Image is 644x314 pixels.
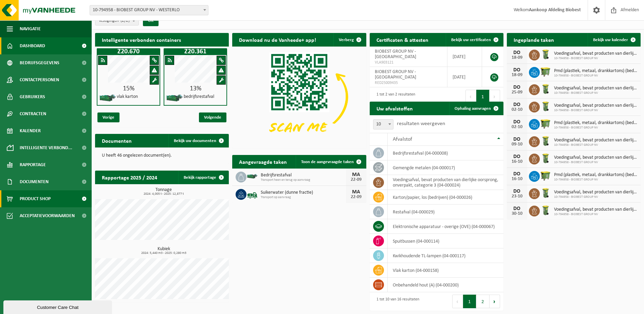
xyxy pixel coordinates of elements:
[370,102,420,115] h2: Uw afvalstoffen
[375,60,442,65] span: VLA903121
[388,146,503,160] td: bedrijfsrestafval (04-000008)
[449,102,503,115] a: Ophaling aanvragen
[20,88,45,105] span: Gebruikers
[102,153,222,158] p: U heeft 46 ongelezen document(en).
[373,120,393,129] span: 10
[529,7,581,13] strong: Aankoop Afdeling Biobest
[261,190,346,195] span: Suikerwater (dunne fractie)
[246,173,258,179] img: HK-XZ-20-GN-01
[373,119,393,129] span: 10
[510,189,524,194] div: DO
[554,120,637,126] span: Pmd (plastiek, metaal, drankkartons) (bedrijven)
[554,86,637,91] span: Voedingsafval, bevat producten van dierlijke oorsprong, onverpakt, categorie 3
[510,211,524,216] div: 30-10
[593,38,628,42] span: Bekijk uw kalender
[232,47,366,147] img: Download de VHEPlus App
[540,135,551,147] img: WB-0140-HPE-GN-50
[554,190,637,195] span: Voedingsafval, bevat producten van dierlijke oorsprong, onverpakt, categorie 3
[20,156,46,173] span: Rapportage
[375,49,416,59] span: BIOBEST GROUP NV - [GEOGRAPHIC_DATA]
[388,190,503,205] td: karton/papier, los (bedrijven) (04-000026)
[393,137,412,142] span: Afvalstof
[261,178,346,182] span: Transport heen en terug op aanvraag
[451,38,491,42] span: Bekijk uw certificaten
[540,66,551,77] img: WB-1100-HPE-GN-50
[554,207,637,212] span: Voedingsafval, bevat producten van dierlijke oorsprong, onverpakt, categorie 3
[20,122,41,139] span: Kalender
[507,33,561,46] h2: Ingeplande taken
[178,171,228,184] a: Bekijk rapportage
[388,219,503,234] td: elektronische apparatuur - overige (OVE) (04-000067)
[20,190,51,207] span: Product Shop
[554,68,637,74] span: Pmd (plastiek, metaal, drankkartons) (bedrijven)
[490,295,500,308] button: Next
[164,85,226,92] div: 13%
[98,192,229,196] span: 2024: 4,005 t - 2025: 12,877 t
[20,207,75,224] span: Acceptatievoorwaarden
[554,160,637,164] span: 10-794958 - BIOBEST GROUP NV
[95,134,139,147] h2: Documenten
[388,263,503,278] td: vlak karton (04-000158)
[246,188,258,199] img: BL-LQ-LV
[199,112,226,122] span: Volgende
[95,33,229,46] h2: Intelligente verbonden containers
[490,90,500,103] button: Next
[540,49,551,60] img: WB-0140-HPE-GN-50
[510,177,524,181] div: 16-10
[510,206,524,211] div: DO
[588,33,640,47] a: Bekijk uw kalender
[510,137,524,142] div: DO
[447,67,482,87] td: [DATE]
[510,73,524,77] div: 18-09
[98,247,229,255] h3: Kubiek
[510,142,524,147] div: 09-10
[20,37,45,54] span: Dashboard
[20,54,59,71] span: Bedrijfsgegevens
[452,295,463,308] button: Previous
[98,188,229,196] h3: Tonnage
[554,126,637,130] span: 10-794958 - BIOBEST GROUP NV
[261,173,346,178] span: Bedrijfsrestafval
[510,90,524,95] div: 25-09
[540,83,551,95] img: WB-0140-HPE-GN-50
[510,119,524,125] div: DO
[554,178,637,182] span: 10-794958 - BIOBEST GROUP NV
[554,74,637,78] span: 10-794958 - BIOBEST GROUP NV
[388,160,503,175] td: gemengde metalen (04-000017)
[510,154,524,159] div: DO
[20,71,59,88] span: Contactpersonen
[554,212,637,216] span: 10-794958 - BIOBEST GROUP NV
[388,175,503,190] td: voedingsafval, bevat producten van dierlijke oorsprong, onverpakt, categorie 3 (04-000024)
[554,51,637,56] span: Voedingsafval, bevat producten van dierlijke oorsprong, onverpakt, categorie 3
[397,121,445,126] label: resultaten weergeven
[554,172,637,178] span: Pmd (plastiek, metaal, drankkartons) (bedrijven)
[174,139,216,143] span: Bekijk uw documenten
[261,195,346,199] span: Transport op aanvraag
[349,177,363,182] div: 22-09
[349,189,363,195] div: MA
[388,248,503,263] td: kwikhoudende TL-lampen (04-000117)
[165,48,225,55] h1: Z20.361
[510,50,524,55] div: DO
[554,91,637,95] span: 10-794958 - BIOBEST GROUP NV
[510,125,524,129] div: 02-10
[447,47,482,67] td: [DATE]
[339,38,354,42] span: Verberg
[349,195,363,199] div: 22-09
[3,299,113,314] iframe: chat widget
[540,101,551,112] img: WB-0140-HPE-GN-50
[388,278,503,292] td: onbehandeld hout (A) (04-000200)
[388,234,503,248] td: spuitbussen (04-000114)
[375,69,416,80] span: BIOBEST GROUP NV - [GEOGRAPHIC_DATA]
[117,94,138,99] h4: vlak karton
[166,94,183,102] img: HK-XZ-20-GN-01
[510,171,524,177] div: DO
[510,107,524,112] div: 02-10
[20,20,41,37] span: Navigatie
[455,106,491,111] span: Ophaling aanvragen
[232,155,294,168] h2: Aangevraagde taken
[99,16,130,26] span: Vestigingen
[370,33,435,46] h2: Certificaten & attesten
[465,90,476,103] button: Previous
